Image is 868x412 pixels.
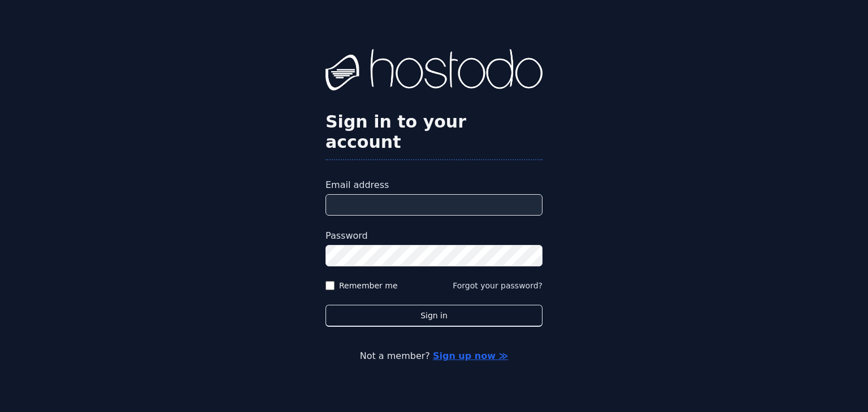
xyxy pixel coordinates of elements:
img: Hostodo [325,49,542,94]
button: Forgot your password? [453,280,542,291]
label: Remember me [339,280,398,291]
a: Sign up now ≫ [433,350,508,361]
h2: Sign in to your account [325,112,542,152]
label: Email address [325,178,542,192]
button: Sign in [325,305,542,327]
label: Password [325,229,542,243]
p: Not a member? [54,349,814,363]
